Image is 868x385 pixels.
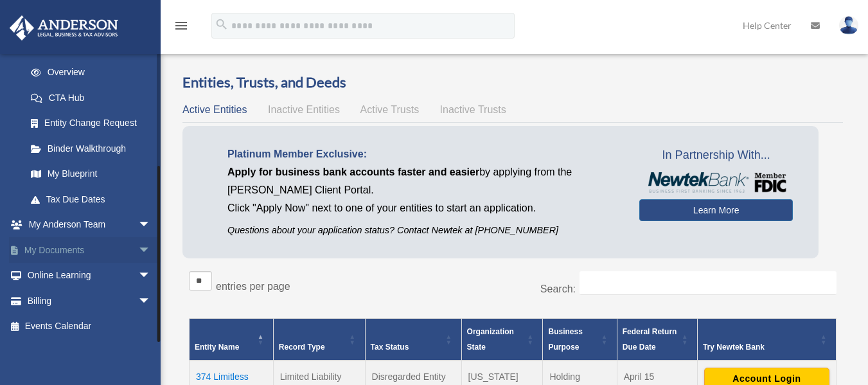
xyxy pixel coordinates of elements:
span: Federal Return Due Date [623,327,677,352]
a: Overview [18,60,157,85]
span: Active Entities [182,104,247,115]
a: My Blueprint [18,161,164,187]
label: Search: [540,283,576,294]
div: Try Newtek Bank [703,339,817,355]
img: User Pic [839,16,858,35]
span: Inactive Entities [268,104,340,115]
th: Try Newtek Bank : Activate to sort [697,319,836,361]
a: Binder Walkthrough [18,136,164,161]
a: CTA Hub [18,85,164,111]
span: Business Purpose [548,327,582,352]
p: Click "Apply Now" next to one of your entities to start an application. [227,199,620,217]
a: menu [173,22,189,33]
th: Organization State: Activate to sort [461,319,543,361]
a: Online Learningarrow_drop_down [9,263,170,289]
th: Business Purpose: Activate to sort [543,319,617,361]
span: Entity Name [195,343,239,352]
span: arrow_drop_down [138,288,164,314]
span: Tax Status [371,343,409,352]
th: Tax Status: Activate to sort [365,319,461,361]
p: by applying from the [PERSON_NAME] Client Portal. [227,163,620,199]
img: NewtekBankLogoSM.png [646,172,786,193]
a: Learn More [639,199,793,221]
img: Anderson Advisors Platinum Portal [6,15,122,40]
p: Platinum Member Exclusive: [227,145,620,163]
a: My Documentsarrow_drop_down [9,237,170,263]
i: search [215,17,229,31]
span: Inactive Trusts [440,104,506,115]
span: Record Type [279,343,325,352]
a: Account Login [704,373,829,383]
label: entries per page [216,281,290,292]
span: Apply for business bank accounts faster and easier [227,166,479,177]
span: arrow_drop_down [138,263,164,289]
span: In Partnership With... [639,145,793,166]
i: menu [173,18,189,33]
span: Organization State [467,327,514,352]
span: arrow_drop_down [138,237,164,264]
th: Federal Return Due Date: Activate to sort [617,319,697,361]
a: Entity Change Request [18,111,164,136]
a: Billingarrow_drop_down [9,288,170,314]
span: Active Trusts [360,104,420,115]
a: Tax Due Dates [18,186,164,212]
p: Questions about your application status? Contact Newtek at [PHONE_NUMBER] [227,222,620,238]
th: Entity Name: Activate to invert sorting [190,319,274,361]
a: Events Calendar [9,314,170,339]
a: My Anderson Teamarrow_drop_down [9,212,170,238]
th: Record Type: Activate to sort [273,319,365,361]
h3: Entities, Trusts, and Deeds [182,73,843,93]
span: arrow_drop_down [138,212,164,238]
